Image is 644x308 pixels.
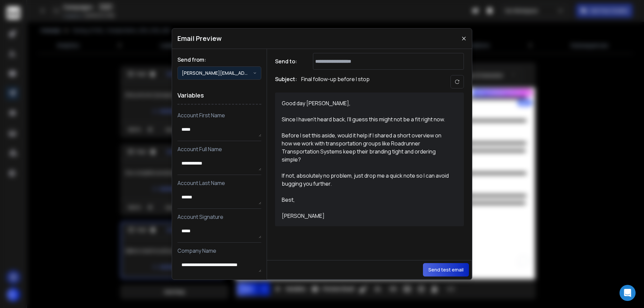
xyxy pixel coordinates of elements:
[620,285,636,301] div: Open Intercom Messenger
[177,179,261,187] p: Account Last Name
[177,34,222,43] h1: Email Preview
[177,86,261,105] h1: Variables
[275,75,297,88] h1: Subject:
[275,57,302,65] h1: Send to:
[177,213,261,221] p: Account Signature
[177,145,261,153] p: Account Full Name
[177,247,261,255] p: Company Name
[177,111,261,119] p: Account First Name
[182,70,253,76] p: [PERSON_NAME][EMAIL_ADDRESS][DOMAIN_NAME]
[423,263,469,276] button: Send test email
[282,99,449,220] div: Good day [PERSON_NAME], Since I haven’t heard back, I’ll guess this might not be a fit right now....
[177,56,261,64] h1: Send from:
[301,75,370,88] p: Final follow-up before I stop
